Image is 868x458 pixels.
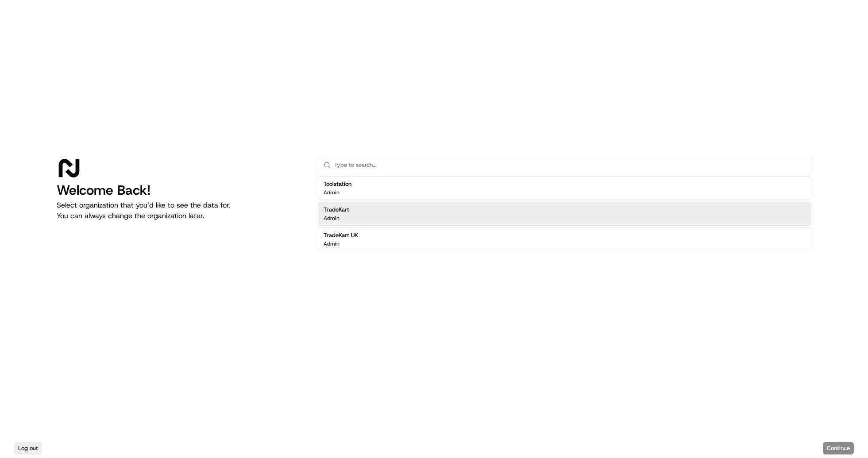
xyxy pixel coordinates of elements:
[324,189,339,196] p: Admin
[324,240,339,247] p: Admin
[334,156,806,174] input: Type to search...
[324,231,358,239] h2: TradeKart UK
[324,206,349,214] h2: TradeKart
[57,200,304,221] p: Select organization that you’d like to see the data for. You can always change the organization l...
[14,442,42,454] button: Log out
[318,174,811,253] div: Suggestions
[324,180,351,188] h2: Toolstation
[324,215,339,222] p: Admin
[57,182,304,198] h1: Welcome Back!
